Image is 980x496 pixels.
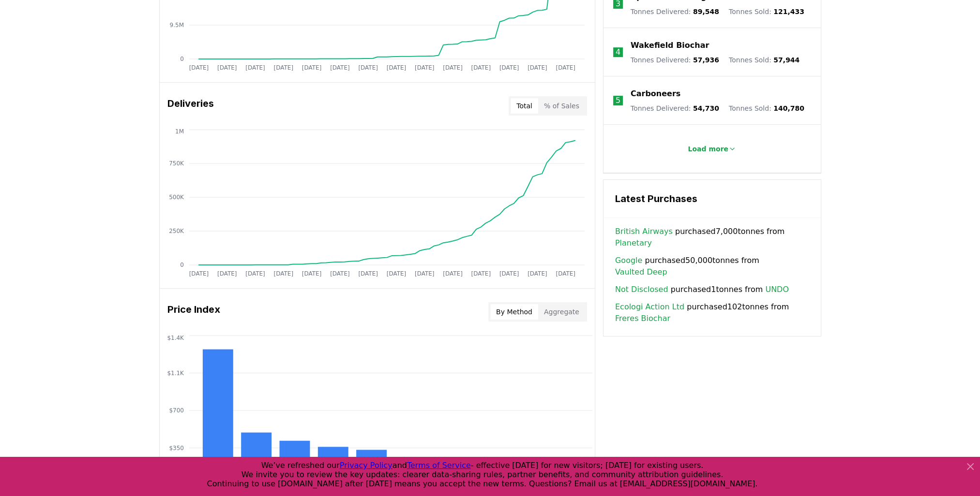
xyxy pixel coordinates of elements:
a: Google [615,255,642,266]
tspan: [DATE] [330,270,350,277]
p: Tonnes Sold : [729,7,804,16]
span: 54,730 [693,104,719,112]
tspan: [DATE] [443,270,463,277]
button: Total [511,98,538,114]
tspan: [DATE] [556,64,575,71]
tspan: [DATE] [245,270,265,277]
tspan: [DATE] [471,64,491,71]
a: Carboneers [631,88,680,100]
tspan: [DATE] [217,270,237,277]
p: Tonnes Delivered : [631,7,719,16]
tspan: [DATE] [330,64,350,71]
tspan: $1.4K [167,334,184,341]
tspan: [DATE] [245,64,265,71]
tspan: 9.5M [169,22,183,29]
a: Planetary [615,237,652,249]
tspan: [DATE] [273,270,293,277]
a: Vaulted Deep [615,266,667,278]
tspan: [DATE] [217,64,237,71]
tspan: [DATE] [528,64,547,71]
span: purchased 7,000 tonnes from [615,226,809,249]
p: Tonnes Delivered : [631,103,719,113]
tspan: [DATE] [273,64,293,71]
tspan: 500K [169,194,184,201]
span: 89,548 [693,8,719,15]
a: Wakefield Biochar [631,40,709,51]
button: Aggregate [538,304,585,320]
tspan: [DATE] [386,64,406,71]
h3: Latest Purchases [615,191,809,206]
button: By Method [490,304,538,320]
tspan: [DATE] [499,64,519,71]
a: Freres Biochar [615,313,670,324]
tspan: [DATE] [471,270,491,277]
a: British Airways [615,226,673,237]
tspan: [DATE] [556,270,575,277]
tspan: $700 [169,407,184,414]
tspan: [DATE] [358,64,378,71]
tspan: [DATE] [189,64,209,71]
tspan: $1.1K [167,370,184,377]
tspan: $350 [169,445,184,452]
tspan: 0 [180,56,184,62]
span: purchased 1 tonnes from [615,284,789,295]
h3: Price Index [167,302,220,321]
a: Not Disclosed [615,284,668,295]
h3: Deliveries [167,96,214,116]
tspan: 250K [169,228,184,234]
tspan: 0 [180,262,184,268]
span: 57,936 [693,56,719,64]
span: purchased 50,000 tonnes from [615,255,809,278]
p: Tonnes Sold : [729,103,804,113]
tspan: [DATE] [499,270,519,277]
tspan: [DATE] [386,270,406,277]
tspan: [DATE] [302,270,321,277]
a: Ecologi Action Ltd [615,301,684,313]
tspan: [DATE] [443,64,463,71]
tspan: [DATE] [415,64,435,71]
tspan: [DATE] [302,64,321,71]
tspan: [DATE] [189,270,209,277]
button: Load more [680,139,744,159]
p: Load more [688,144,728,154]
p: 4 [616,46,620,58]
p: Tonnes Delivered : [631,55,719,65]
tspan: [DATE] [358,270,378,277]
p: Tonnes Sold : [729,55,799,65]
span: 57,944 [773,56,799,64]
a: UNDO [765,284,789,295]
span: purchased 102 tonnes from [615,301,809,324]
p: 5 [616,95,620,106]
span: 140,780 [773,104,804,112]
tspan: 750K [169,160,184,167]
tspan: [DATE] [415,270,435,277]
button: % of Sales [538,98,585,114]
tspan: 1M [175,128,183,135]
tspan: [DATE] [528,270,547,277]
span: 121,433 [773,8,804,15]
